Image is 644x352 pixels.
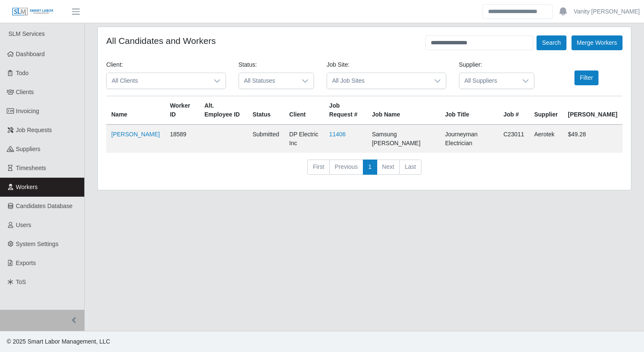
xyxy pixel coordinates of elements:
td: 18589 [165,125,199,153]
label: Status: [239,60,257,69]
span: System Settings [16,241,59,247]
td: $49.28 [563,125,623,153]
img: SLM Logo [12,7,54,16]
td: Samsung [PERSON_NAME] [367,125,440,153]
th: Name [106,96,165,125]
nav: pagination [106,160,623,181]
span: All Statuses [239,73,297,89]
button: Merge Workers [572,35,623,50]
input: Search [483,4,553,19]
th: [PERSON_NAME] [563,96,623,125]
td: C23011 [498,125,529,153]
span: SLM Services [8,30,45,37]
th: Supplier [529,96,563,125]
span: All Clients [107,73,209,89]
label: Job Site: [327,60,349,69]
span: Dashboard [16,51,45,57]
button: Search [537,35,566,50]
label: Supplier: [459,60,482,69]
span: Timesheets [16,165,46,171]
th: Job Name [367,96,440,125]
a: 1 [363,160,377,175]
span: All Job Sites [327,73,429,89]
td: Aerotek [529,125,563,153]
span: Clients [16,89,34,95]
th: Client [284,96,324,125]
span: Job Requests [16,127,52,133]
span: Exports [16,260,36,266]
th: Status [247,96,284,125]
a: Vanity [PERSON_NAME] [574,7,640,16]
h4: All Candidates and Workers [106,35,216,46]
span: Users [16,222,32,228]
a: [PERSON_NAME] [111,131,160,138]
span: ToS [16,279,26,285]
span: © 2025 Smart Labor Management, LLC [7,338,110,345]
span: Suppliers [16,146,40,152]
td: submitted [247,125,284,153]
label: Client: [106,60,123,69]
th: Job Title [440,96,498,125]
th: Job Request # [324,96,367,125]
span: Invoicing [16,108,39,114]
th: Job # [498,96,529,125]
button: Filter [574,70,598,85]
span: Todo [16,70,29,76]
td: Journeyman Electrician [440,125,498,153]
span: All Suppliers [459,73,517,89]
th: Alt. Employee ID [199,96,247,125]
th: Worker ID [165,96,199,125]
td: DP Electric Inc [284,125,324,153]
span: Candidates Database [16,203,73,209]
a: 11406 [329,131,346,138]
span: Workers [16,184,38,190]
